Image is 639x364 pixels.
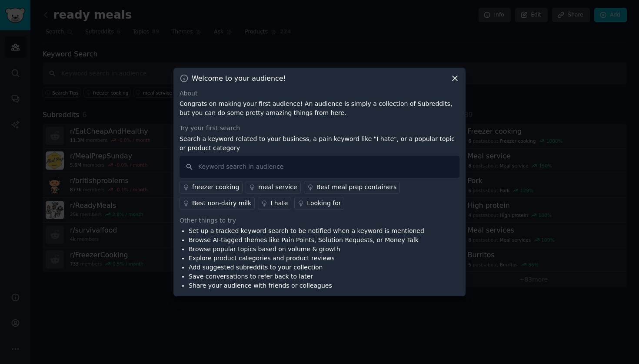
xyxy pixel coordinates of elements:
input: Keyword search in audience [180,156,459,178]
li: Browse AI-tagged themes like Pain Points, Solution Requests, or Money Talk [189,236,424,245]
p: Search a keyword related to your business, a pain keyword like "I hate", or a popular topic or pr... [180,134,459,153]
div: About [180,89,459,98]
div: Best meal prep containers [316,183,397,192]
div: Try your first search [180,124,459,133]
div: freezer cooking [192,183,239,192]
a: meal service [246,181,300,194]
p: Congrats on making your first audience! An audience is simply a collection of Subreddits, but you... [180,99,459,118]
a: Looking for [294,197,344,210]
li: Add suggested subreddits to your collection [189,263,424,272]
li: Share your audience with friends or colleagues [189,281,424,290]
li: Explore product categories and product reviews [189,254,424,263]
li: Browse popular topics based on volume & growth [189,245,424,254]
div: Best non-dairy milk [192,199,251,208]
div: Looking for [307,199,341,208]
div: meal service [258,183,297,192]
a: freezer cooking [180,181,243,194]
li: Save conversations to refer back to later [189,272,424,281]
div: I hate [270,199,288,208]
li: Set up a tracked keyword search to be notified when a keyword is mentioned [189,226,424,236]
div: Other things to try [180,216,459,225]
h3: Welcome to your audience! [192,74,286,83]
a: Best non-dairy milk [180,197,255,210]
a: I hate [258,197,291,210]
a: Best meal prep containers [304,181,400,194]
